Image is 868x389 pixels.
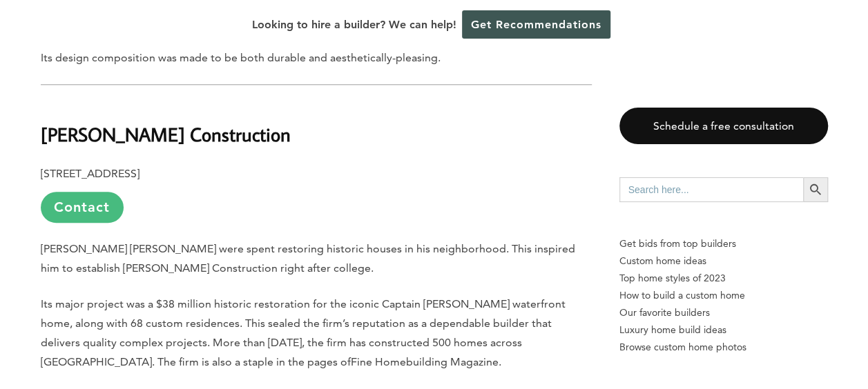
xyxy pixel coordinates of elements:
[462,10,610,39] a: Get Recommendations
[619,108,828,144] a: Schedule a free consultation
[619,339,828,356] a: Browse custom home photos
[619,270,828,287] a: Top home styles of 2023
[41,242,575,275] span: [PERSON_NAME] [PERSON_NAME] were spent restoring historic houses in his neighborhood. This inspir...
[619,252,828,270] a: Custom home ideas
[619,321,828,339] a: Luxury home build ideas
[41,192,124,223] a: Contact
[41,122,291,146] b: [PERSON_NAME] Construction
[351,355,501,368] span: Fine Homebuilding Magazine.
[619,177,803,202] input: Search here...
[619,287,828,304] a: How to build a custom home
[41,12,592,64] span: This award-winning Pond Home displays the firm’s ingenuity. Since the home is prone to floods, it...
[808,182,823,197] svg: Search
[41,167,139,180] b: [STREET_ADDRESS]
[619,304,828,321] a: Our favorite builders
[619,235,828,252] p: Get bids from top builders
[41,297,566,368] span: Its major project was a $38 million historic restoration for the iconic Captain [PERSON_NAME] wat...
